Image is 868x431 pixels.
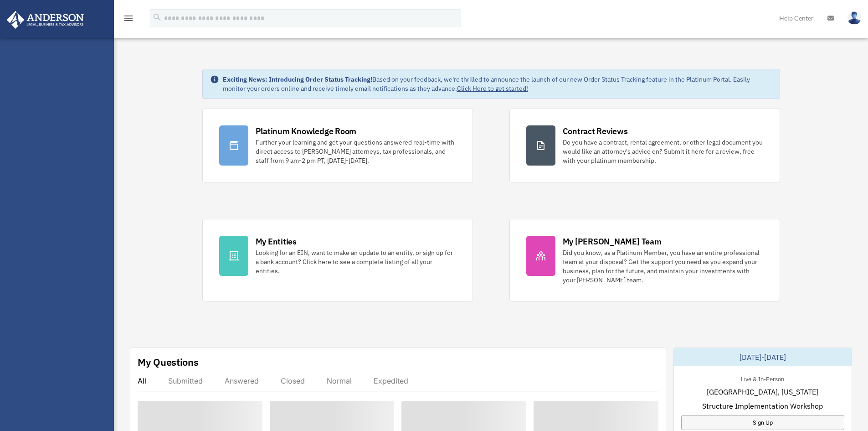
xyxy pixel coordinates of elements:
div: Contract Reviews [563,125,628,137]
a: menu [123,16,134,24]
div: My [PERSON_NAME] Team [563,236,662,247]
div: My Questions [138,355,199,369]
div: Normal [327,376,352,385]
div: Expedited [374,376,408,385]
i: search [152,12,162,22]
img: User Pic [847,11,861,25]
a: Contract Reviews Do you have a contract, rental agreement, or other legal document you would like... [509,109,780,182]
div: Platinum Knowledge Room [256,125,357,137]
div: Further your learning and get your questions answered real-time with direct access to [PERSON_NAM... [256,138,456,165]
a: My [PERSON_NAME] Team Did you know, as a Platinum Member, you have an entire professional team at... [509,219,780,301]
a: Platinum Knowledge Room Further your learning and get your questions answered real-time with dire... [202,109,473,182]
div: Looking for an EIN, want to make an update to an entity, or sign up for a bank account? Click her... [256,248,456,275]
div: [DATE]-[DATE] [674,348,852,366]
div: All [138,376,146,385]
div: Did you know, as a Platinum Member, you have an entire professional team at your disposal? Get th... [563,248,763,285]
div: Do you have a contract, rental agreement, or other legal document you would like an attorney's ad... [563,138,763,165]
img: Anderson Advisors Platinum Portal [4,11,87,29]
span: Structure Implementation Workshop [702,400,823,411]
span: [GEOGRAPHIC_DATA], [US_STATE] [707,386,818,397]
div: Answered [225,376,259,385]
div: Live & In-Person [734,374,791,383]
a: Click Here to get started! [457,84,528,93]
a: Sign Up [681,415,844,430]
div: Submitted [168,376,203,385]
i: menu [123,13,134,24]
strong: Exciting News: Introducing Order Status Tracking! [223,75,372,83]
div: My Entities [256,236,297,247]
div: Closed [281,376,305,385]
div: Based on your feedback, we're thrilled to announce the launch of our new Order Status Tracking fe... [223,75,772,93]
a: My Entities Looking for an EIN, want to make an update to an entity, or sign up for a bank accoun... [202,219,473,301]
